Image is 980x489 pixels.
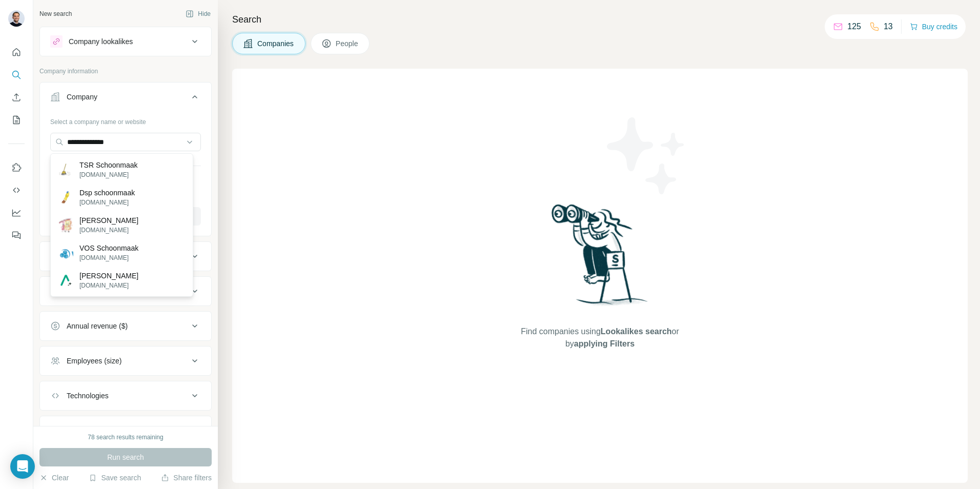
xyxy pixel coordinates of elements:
h4: Search [232,12,968,27]
button: Save search [89,473,141,483]
span: People [336,38,359,49]
button: HQ location [40,279,211,303]
span: Lookalikes search [601,327,672,336]
span: applying Filters [574,339,635,348]
button: Quick start [8,43,25,62]
button: Dashboard [8,203,25,222]
button: Keywords [40,418,211,443]
div: New search [39,9,72,18]
button: Technologies [40,383,211,408]
p: [PERSON_NAME] [79,215,138,226]
img: SvO Schoonmaak [59,218,73,232]
button: Company [40,85,211,113]
p: TSR Schoonmaak [79,160,138,170]
button: Enrich CSV [8,88,25,107]
p: 13 [884,21,893,33]
div: Keywords [67,425,98,436]
button: Hide [178,6,218,22]
img: VOS Schoonmaak [59,246,73,260]
button: Clear [39,473,69,483]
p: Company information [39,67,212,76]
button: Buy credits [910,19,957,34]
p: [DOMAIN_NAME] [79,198,135,207]
button: Search [8,66,25,84]
img: Dsp schoonmaak [59,190,73,205]
div: Company [67,92,97,102]
div: 78 search results remaining [88,433,163,442]
span: Companies [257,38,295,49]
p: [PERSON_NAME] [79,271,138,281]
button: Share filters [161,473,212,483]
img: Surfe Illustration - Woman searching with binoculars [547,201,654,316]
p: [DOMAIN_NAME] [79,226,138,235]
div: Technologies [67,391,109,401]
img: Surfe Illustration - Stars [600,110,692,202]
div: Company lookalikes [69,36,133,47]
div: Open Intercom Messenger [10,454,35,479]
button: My lists [8,111,25,129]
p: [DOMAIN_NAME] [79,170,138,179]
button: Industry [40,244,211,269]
p: 125 [847,21,861,33]
p: Dsp schoonmaak [79,188,135,198]
button: Use Surfe on LinkedIn [8,158,25,177]
div: Employees (size) [67,356,121,366]
div: Annual revenue ($) [67,321,128,331]
img: Atsa Schoonmaak [59,273,73,288]
button: Annual revenue ($) [40,314,211,338]
button: Company lookalikes [40,29,211,54]
img: Avatar [8,10,25,27]
span: Find companies using or by [518,325,682,350]
button: Feedback [8,226,25,244]
p: VOS Schoonmaak [79,243,138,253]
p: [DOMAIN_NAME] [79,253,138,262]
p: [DOMAIN_NAME] [79,281,138,290]
button: Use Surfe API [8,181,25,199]
div: Select a company name or website [50,113,201,127]
button: Employees (size) [40,349,211,373]
img: TSR Schoonmaak [59,164,73,176]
